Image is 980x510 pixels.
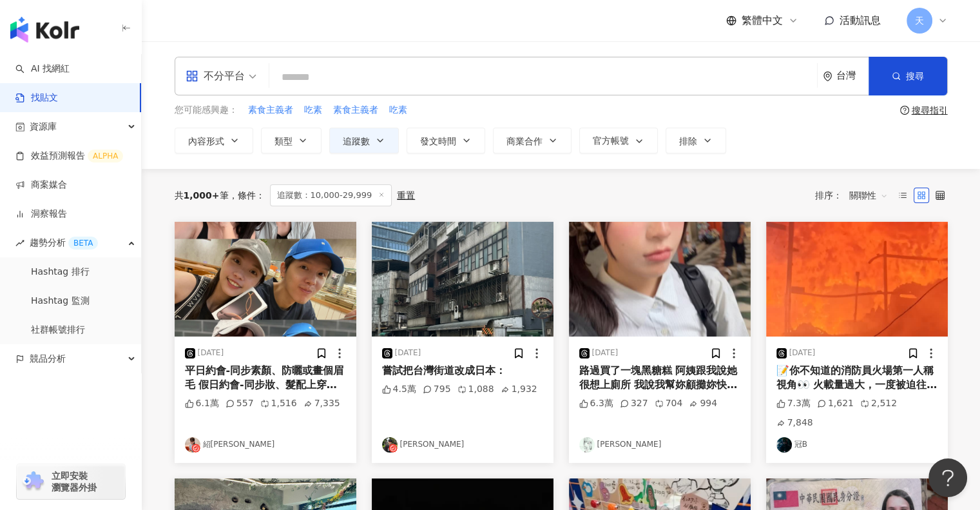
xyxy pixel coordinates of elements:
[198,348,224,358] div: [DATE]
[382,383,416,396] div: 4.5萬
[836,70,869,81] div: 台灣
[928,458,967,497] iframe: Help Scout Beacon - Open
[185,437,346,453] a: KOL Avatar紹[PERSON_NAME]
[912,105,948,115] div: 搜尋指引
[457,383,494,396] div: 1,088
[274,136,293,146] span: 類型
[742,14,783,28] span: 繁體中文
[30,112,57,141] span: 資源庫
[579,437,595,453] img: KOL Avatar
[333,104,378,117] span: 素食主義者
[260,397,297,410] div: 1,516
[506,136,543,146] span: 商業合作
[579,364,740,393] div: 路過買了一塊黑糖糕 阿姨跟我說她很想上廁所 我說我幫妳顧攤妳快去！ 賣黑糖糕體驗達成✅ （還真的幫阿姨賣出一塊）
[10,17,79,43] img: logo
[248,104,293,117] span: 素食主義者
[52,470,97,493] span: 立即安裝 瀏覽器外掛
[592,348,619,358] div: [DATE]
[304,104,322,117] span: 吃素
[689,397,717,410] div: 994
[666,128,726,153] button: 排除
[31,266,90,279] a: Hashtag 排行
[247,103,294,117] button: 素食主義者
[382,437,543,453] a: KOL Avatar[PERSON_NAME]
[15,92,58,104] a: 找貼文
[226,397,254,410] div: 557
[175,104,238,117] span: 您可能感興趣：
[915,14,924,28] span: 天
[185,397,219,410] div: 6.1萬
[776,417,813,429] div: 7,848
[332,103,379,117] button: 素食主義者
[184,190,220,201] span: 1,000+
[261,128,322,153] button: 類型
[900,106,909,115] span: question-circle
[175,222,356,337] img: post-image
[395,348,421,358] div: [DATE]
[15,239,24,248] span: rise
[620,397,648,410] div: 327
[31,324,85,337] a: 社群帳號排行
[372,222,553,337] img: post-image
[766,222,948,337] img: post-image
[303,103,323,117] button: 吃素
[186,66,245,86] div: 不分平台
[21,471,46,492] img: chrome extension
[382,364,543,378] div: 嘗試把台灣街道改成日本：
[860,397,897,410] div: 2,512
[569,222,751,337] img: post-image
[31,295,90,308] a: Hashtag 監測
[382,437,398,453] img: KOL Avatar
[679,136,697,146] span: 排除
[906,71,924,81] span: 搜尋
[776,437,937,453] a: KOL Avatar冠B
[501,383,537,396] div: 1,932
[849,185,888,206] span: 關聯性
[869,57,947,95] button: 搜尋
[776,397,811,410] div: 7.3萬
[817,397,854,410] div: 1,621
[823,72,832,81] span: environment
[397,190,415,201] div: 重置
[789,348,816,358] div: [DATE]
[579,437,740,453] a: KOL Avatar[PERSON_NAME]
[579,128,658,153] button: 官方帳號
[840,14,881,26] span: 活動訊息
[423,383,451,396] div: 795
[30,228,98,257] span: 趨勢分析
[389,103,408,117] button: 吃素
[593,135,629,146] span: 官方帳號
[303,397,340,410] div: 7,335
[407,128,485,153] button: 發文時間
[15,208,67,221] a: 洞察報告
[30,344,66,373] span: 競品分析
[15,63,70,75] a: searchAI 找網紅
[175,128,253,153] button: 內容形式
[68,237,98,250] div: BETA
[420,136,456,146] span: 發文時間
[15,179,67,191] a: 商案媒合
[776,437,792,453] img: KOL Avatar
[185,437,200,453] img: KOL Avatar
[17,464,125,499] a: chrome extension立即安裝 瀏覽器外掛
[175,190,229,201] div: 共 筆
[15,150,123,162] a: 效益預測報告ALPHA
[329,128,399,153] button: 追蹤數
[229,190,265,201] span: 條件 ：
[270,184,392,206] span: 追蹤數：10,000-29,999
[815,185,895,206] div: 排序：
[493,128,572,153] button: 商業合作
[343,136,370,146] span: 追蹤數
[186,70,198,83] span: appstore
[185,364,346,393] div: 平日約會-同步素顏、防曬或畫個眉毛 假日約會-同步妝、髮配上穿搭 週末約會都讓彼此眼睛ㄧ亮💕
[579,397,613,410] div: 6.3萬
[389,104,407,117] span: 吃素
[776,364,937,393] div: 📝你不知道的消防員火場第一人稱視角👀 火載量過大，一度被迫往下撤退！ 結束後才發現，臉上還是留下了一道二度燒傷的印記🫠 Ps:巷弄狹小、違規停車只能下車幫忙指揮然後百米衝刺😤 🧑‍🚒災害因我們而...
[655,397,683,410] div: 704
[188,136,224,146] span: 內容形式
